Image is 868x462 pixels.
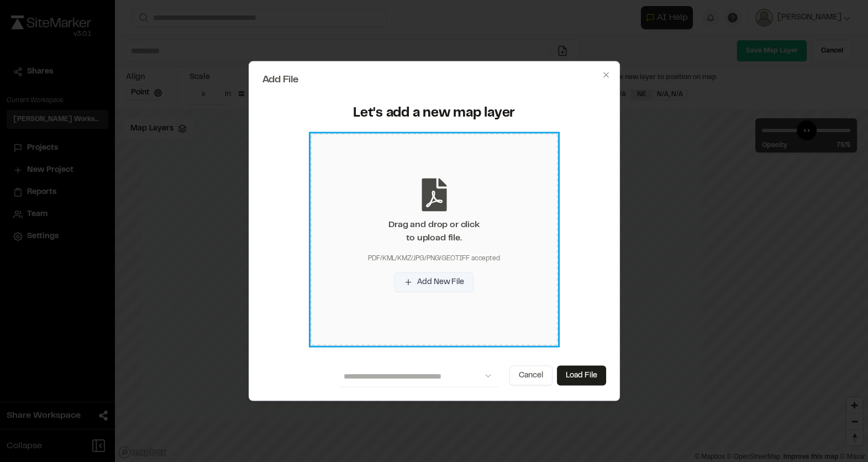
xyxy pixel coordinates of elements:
[388,218,479,244] div: Drag and drop or click to upload file.
[394,272,473,292] button: Add New File
[269,105,599,123] div: Let's add a new map layer
[509,365,553,385] button: Cancel
[368,253,499,263] div: PDF/KML/KMZ/JPG/PNG/GEOTIFF accepted
[262,75,606,85] h2: Add File
[557,365,606,385] button: Load File
[311,133,558,345] div: Drag and drop or clickto upload file.PDF/KML/KMZ/JPG/PNG/GEOTIFF acceptedAdd New File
